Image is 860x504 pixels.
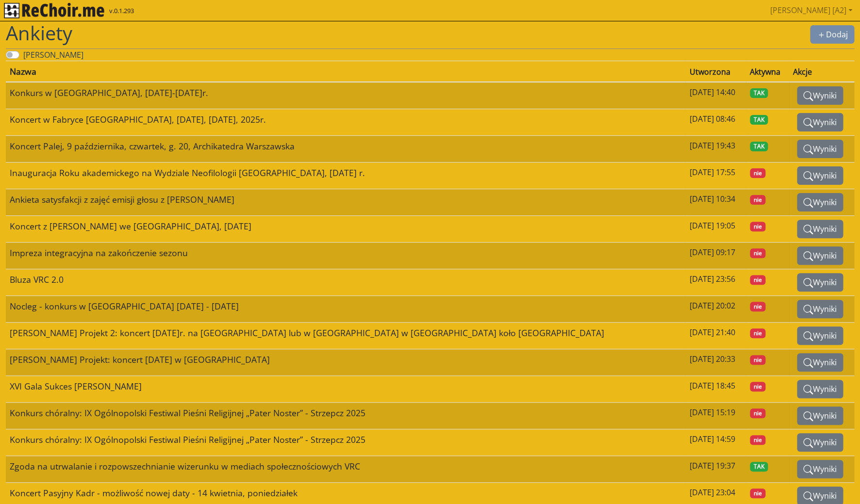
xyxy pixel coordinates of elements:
[6,376,685,403] td: XVI Gala Sukces [PERSON_NAME]
[4,3,104,18] img: rekłajer mi
[803,385,813,394] svg: search
[797,140,843,158] button: searchWyniki
[803,278,813,288] svg: search
[750,248,766,258] span: nie
[816,30,826,40] svg: plus
[793,66,850,78] div: Akcje
[803,91,813,101] svg: search
[750,302,766,311] span: nie
[803,118,813,128] svg: search
[750,195,766,205] span: nie
[6,269,685,296] td: Bluza VRC 2.0
[803,145,813,154] svg: search
[810,25,854,44] button: plusDodaj
[685,216,745,243] td: [DATE] 19:05
[689,66,742,78] div: Utworzona
[750,115,768,125] span: TAK
[803,411,813,421] svg: search
[797,380,843,398] button: searchWyniki
[685,163,745,189] td: [DATE] 17:55
[797,86,843,105] button: searchWyniki
[797,353,843,372] button: searchWyniki
[797,166,843,185] button: searchWyniki
[797,433,843,452] button: searchWyniki
[685,243,745,269] td: [DATE] 09:17
[750,66,785,78] div: Aktywna
[750,435,766,445] span: nie
[750,408,766,418] span: nie
[6,243,685,269] td: Impreza integracyjna na zakończenie sezonu
[803,491,813,501] svg: search
[685,269,745,296] td: [DATE] 23:56
[685,349,745,376] td: [DATE] 20:33
[803,251,813,261] svg: search
[6,19,72,46] span: Ankiety
[750,355,766,365] span: nie
[797,406,843,425] button: searchWyniki
[750,142,768,151] span: TAK
[10,65,681,78] div: Nazwa
[685,189,745,216] td: [DATE] 10:34
[6,456,685,483] td: Zgoda na utrwalanie i rozpowszechnianie wizerunku w mediach społecznościowych VRC
[803,305,813,314] svg: search
[685,109,745,136] td: [DATE] 08:46
[803,225,813,234] svg: search
[685,82,745,109] td: [DATE] 14:40
[766,0,856,20] a: [PERSON_NAME] [A2]
[6,136,685,163] td: Koncert Palej, 9 października, czwartek, g. 20, Archikatedra Warszawska
[685,456,745,483] td: [DATE] 19:37
[750,462,768,471] span: TAK
[803,171,813,181] svg: search
[750,168,766,178] span: nie
[6,429,685,456] td: Konkurs chóralny: IX Ogólnopolski Festiwal Pieśni Religijnej „Pater Noster” - Strzepcz 2025
[109,6,134,16] span: v.0.1.293
[803,358,813,368] svg: search
[6,163,685,189] td: Inauguracja Roku akademickego na Wydziale Neofilologii [GEOGRAPHIC_DATA], [DATE] r.
[750,488,766,498] span: nie
[685,403,745,429] td: [DATE] 15:19
[797,246,843,265] button: searchWyniki
[685,429,745,456] td: [DATE] 14:59
[23,49,83,61] label: [PERSON_NAME]
[803,438,813,448] svg: search
[803,465,813,474] svg: search
[6,296,685,323] td: Nocleg - konkurs w [GEOGRAPHIC_DATA] [DATE] - [DATE]
[6,349,685,376] td: [PERSON_NAME] Projekt: koncert [DATE] w [GEOGRAPHIC_DATA]
[685,136,745,163] td: [DATE] 19:43
[750,328,766,338] span: nie
[750,382,766,391] span: nie
[6,216,685,243] td: Koncert z [PERSON_NAME] we [GEOGRAPHIC_DATA], [DATE]
[797,300,843,318] button: searchWyniki
[6,109,685,136] td: Koncert w Fabryce [GEOGRAPHIC_DATA], [DATE], [DATE], 2025r.
[797,326,843,345] button: searchWyniki
[803,198,813,208] svg: search
[6,323,685,349] td: [PERSON_NAME] Projekt 2: koncert [DATE]r. na [GEOGRAPHIC_DATA] lub w [GEOGRAPHIC_DATA] w [GEOGRAP...
[6,82,685,109] td: Konkurs w [GEOGRAPHIC_DATA], [DATE]-[DATE]r.
[797,193,843,211] button: searchWyniki
[750,88,768,98] span: TAK
[750,275,766,285] span: nie
[797,113,843,131] button: searchWyniki
[750,222,766,231] span: nie
[797,220,843,238] button: searchWyniki
[685,296,745,323] td: [DATE] 20:02
[6,189,685,216] td: Ankieta satysfakcji z zajęć emisji głosu z [PERSON_NAME]
[6,403,685,429] td: Konkurs chóralny: IX Ogólnopolski Festiwal Pieśni Religijnej „Pater Noster” - Strzepcz 2025
[685,376,745,403] td: [DATE] 18:45
[797,460,843,478] button: searchWyniki
[685,323,745,349] td: [DATE] 21:40
[803,331,813,341] svg: search
[797,273,843,292] button: searchWyniki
